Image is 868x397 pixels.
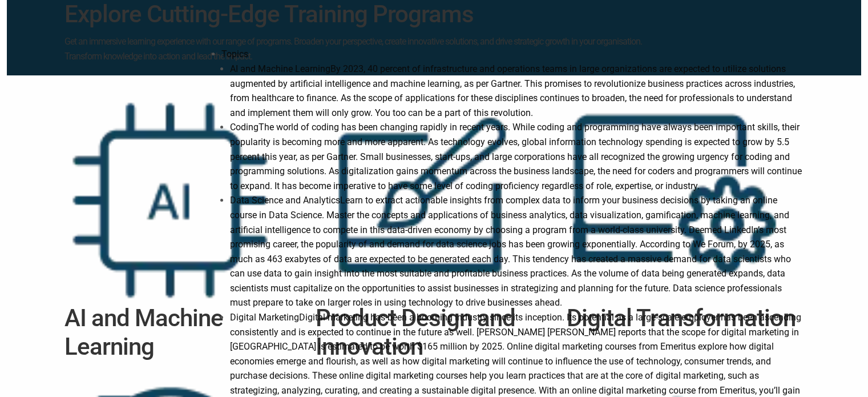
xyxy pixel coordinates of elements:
[230,122,802,191] a: CodingThe world of coding has been changing rapidly in recent years. While coding and programming...
[230,63,330,74] span: AI and Machine Learning
[230,195,791,308] span: Learn to extract actionable insights from complex data to inform your business decisions by takin...
[230,63,795,118] span: By 2023, 40 percent of infrastructure and operations teams in large organizations are expected to...
[230,195,340,206] span: Data Science and Analytics
[230,195,791,308] a: Data Science and AnalyticsLearn to extract actionable insights from complex data to inform your b...
[230,122,802,191] span: The world of coding has been changing rapidly in recent years. While coding and programming have ...
[230,63,795,118] a: AI and Machine LearningBy 2023, 40 percent of infrastructure and operations teams in large organi...
[230,122,259,133] span: Coding
[230,312,299,323] span: Digital Marketing
[221,49,248,59] a: Topics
